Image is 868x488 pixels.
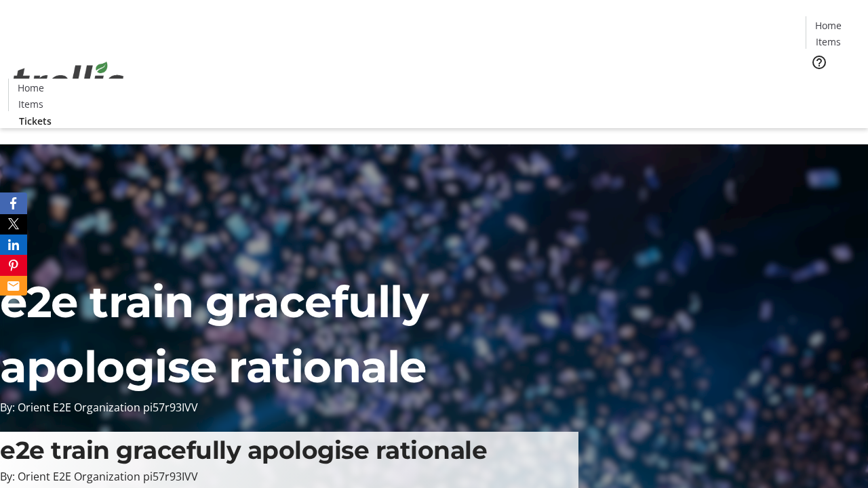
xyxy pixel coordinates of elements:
[9,81,52,95] a: Home
[816,35,841,49] span: Items
[806,49,833,76] button: Help
[8,47,129,115] img: Orient E2E Organization pi57r93IVV's Logo
[816,79,849,93] span: Tickets
[18,97,43,111] span: Items
[19,114,52,128] span: Tickets
[806,35,850,49] a: Items
[8,114,62,128] a: Tickets
[806,18,850,33] a: Home
[18,81,44,95] span: Home
[806,79,860,93] a: Tickets
[815,18,842,33] span: Home
[9,97,52,111] a: Items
